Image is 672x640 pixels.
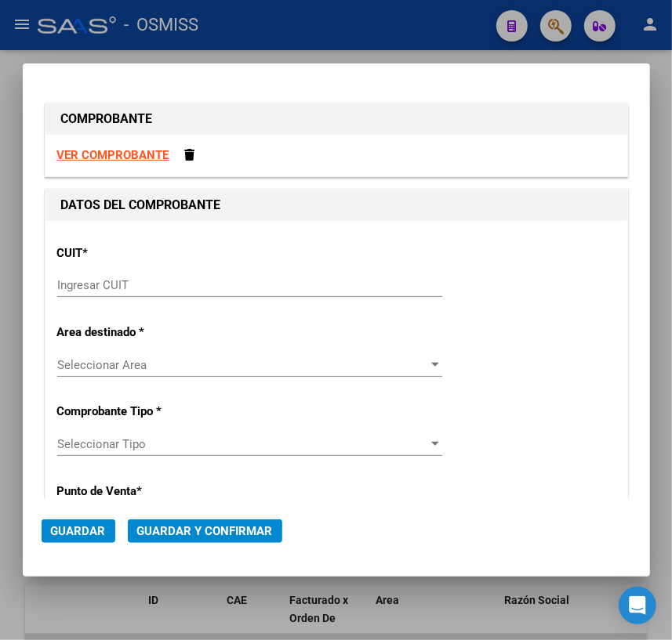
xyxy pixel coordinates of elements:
[57,483,225,501] p: Punto de Venta
[57,403,225,421] p: Comprobante Tipo *
[128,519,282,543] button: Guardar y Confirmar
[137,524,273,538] span: Guardar y Confirmar
[61,111,153,126] strong: COMPROBANTE
[51,524,106,538] span: Guardar
[57,148,169,162] a: VER COMPROBANTE
[57,244,225,262] p: CUIT
[57,437,428,451] span: Seleccionar Tipo
[61,197,221,212] strong: DATOS DEL COMPROBANTE
[42,519,115,543] button: Guardar
[619,587,656,624] div: Open Intercom Messenger
[57,324,225,342] p: Area destinado *
[57,358,428,372] span: Seleccionar Area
